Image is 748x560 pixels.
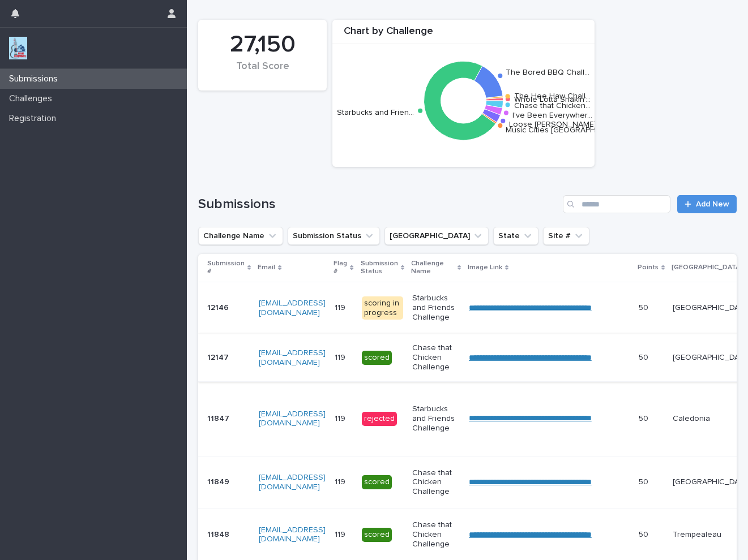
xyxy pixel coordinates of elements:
button: Submission Status [288,227,380,245]
p: 50 [639,528,651,540]
h1: Submissions [198,196,558,213]
a: [EMAIL_ADDRESS][DOMAIN_NAME] [259,473,326,491]
p: 11849 [207,475,232,487]
p: 12147 [207,351,231,363]
p: [GEOGRAPHIC_DATA] [672,261,742,274]
div: scored [362,475,392,489]
div: scored [362,528,392,542]
p: Submission Status [361,257,398,278]
p: Submissions [5,74,67,84]
a: [EMAIL_ADDRESS][DOMAIN_NAME] [259,526,326,544]
p: 119 [335,528,348,540]
text: I've Been Everywher… [512,111,592,119]
p: 119 [335,351,348,363]
p: 50 [639,475,651,487]
div: scoring in progress [362,296,403,320]
p: 50 [639,412,651,424]
p: Chase that Chicken Challenge [412,520,460,549]
p: Email [258,261,275,274]
text: Whole Lotta Shakin’… [514,95,591,103]
p: 119 [335,301,348,313]
p: 119 [335,475,348,487]
p: Registration [5,113,65,124]
p: 12146 [207,301,231,313]
div: rejected [362,412,397,426]
div: 27,150 [217,31,307,59]
p: Image Link [468,261,502,274]
a: [EMAIL_ADDRESS][DOMAIN_NAME] [259,349,326,367]
span: Add New [696,200,729,208]
input: Search [563,195,670,213]
div: Chart by Challenge [332,25,595,44]
button: Challenge Name [198,227,283,245]
text: Loose [PERSON_NAME] Challe… [509,120,627,128]
text: Chase that Chicken… [514,102,591,110]
div: Total Score [217,61,307,84]
div: scored [362,351,392,365]
p: Starbucks and Friends Challenge [412,404,460,433]
text: Music Cities [GEOGRAPHIC_DATA] [506,126,629,133]
p: Starbucks and Friends Challenge [412,294,460,322]
p: Chase that Chicken Challenge [412,468,460,497]
text: The Hee Haw Chall… [514,92,591,100]
p: 11848 [207,528,232,540]
p: Submission # [207,257,245,278]
text: Starbucks and Frien… [337,109,414,117]
p: Flag # [334,257,347,278]
text: The Bored BBQ Chall… [506,68,589,76]
a: [EMAIL_ADDRESS][DOMAIN_NAME] [259,410,326,428]
a: Add New [677,195,737,213]
p: 11847 [207,412,232,424]
button: Closest City [384,227,489,245]
button: Site # [543,227,589,245]
p: Points [638,261,659,274]
p: Challenge Name [411,257,455,278]
p: 119 [335,412,348,424]
p: 50 [639,301,651,313]
p: Chase that Chicken Challenge [412,343,460,372]
button: State [493,227,538,245]
p: Challenges [5,93,61,104]
a: [EMAIL_ADDRESS][DOMAIN_NAME] [259,299,326,317]
p: 50 [639,351,651,363]
img: jxsLJbdS1eYBI7rVAS4p [9,37,27,59]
